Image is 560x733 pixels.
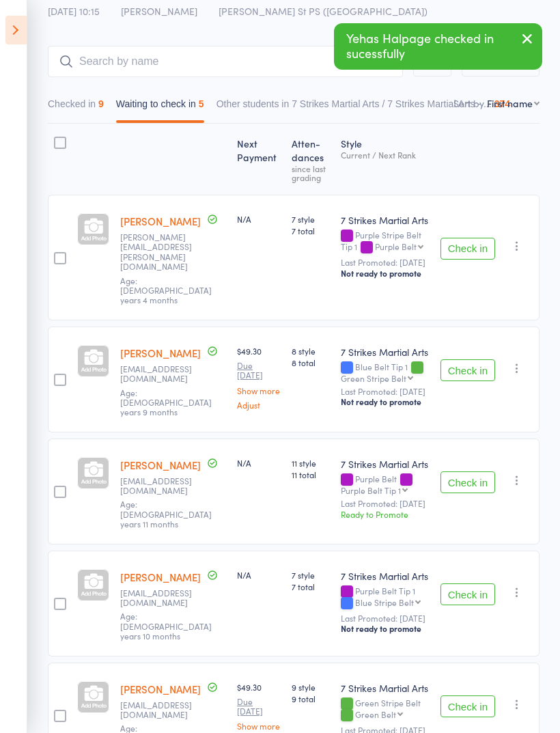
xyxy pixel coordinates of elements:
div: Not ready to promote [341,623,430,634]
span: Age: [DEMOGRAPHIC_DATA] years 9 months [120,387,212,418]
small: Krs323@hotmail.com [120,364,209,384]
span: 9 style [292,681,330,693]
div: Next Payment [232,130,286,189]
div: Purple Stripe Belt Tip 1 [341,230,430,253]
a: [PERSON_NAME] [120,458,201,472]
div: N/A [237,213,281,225]
small: trishabayliss@hotmail.com [120,476,209,496]
a: Adjust [237,400,281,409]
small: Last Promoted: [DATE] [341,258,430,267]
div: Green Belt [355,710,396,719]
span: 9 total [292,693,330,704]
small: Last Promoted: [DATE] [341,499,430,508]
div: $49.30 [237,345,281,409]
a: Show more [237,386,281,395]
button: Waiting to check in5 [116,92,204,123]
button: Check in [440,238,495,260]
a: [PERSON_NAME] [120,570,201,584]
span: Age: [DEMOGRAPHIC_DATA] years 4 months [120,275,212,306]
small: conrad@taranto.tv [120,232,209,272]
div: Ready to Promote [341,508,430,520]
div: Blue Stripe Belt [355,598,414,607]
div: Purple Belt Tip 1 [341,586,430,609]
div: 7 Strikes Martial Arts [341,681,430,695]
div: 7 Strikes Martial Arts [341,457,430,471]
span: Age: [DEMOGRAPHIC_DATA] years 11 months [120,498,212,529]
div: 5 [199,98,204,109]
span: [PERSON_NAME] St PS ([GEOGRAPHIC_DATA]) [219,4,428,18]
span: 7 style [292,569,330,581]
a: [PERSON_NAME] [120,346,201,360]
small: Due [DATE] [237,361,281,381]
div: Green Stripe Belt [341,374,406,383]
div: Current / Next Rank [341,150,430,159]
div: First name [487,96,533,110]
a: [PERSON_NAME] [120,214,201,228]
span: Age: [DEMOGRAPHIC_DATA] years 10 months [120,610,212,641]
span: 7 total [292,581,330,592]
div: 7 Strikes Martial Arts [341,213,430,227]
div: Purple Belt [341,474,430,495]
span: [PERSON_NAME] [121,4,197,18]
input: Search by name [48,46,403,77]
button: Other students in 7 Strikes Martial Arts / 7 Strikes Martial Arts - ...374 [216,92,510,123]
small: gloria_giaconia@hotmail.com [120,588,209,608]
small: yaelyud@gmail.com [120,700,209,720]
div: N/A [237,569,281,581]
div: Style [335,130,435,189]
a: Show more [237,721,281,730]
small: Last Promoted: [DATE] [341,387,430,396]
div: 9 [98,98,104,109]
span: 11 style [292,457,330,469]
div: 7 Strikes Martial Arts [341,345,430,359]
label: Sort by [453,96,484,110]
span: 8 total [292,357,330,368]
div: Atten­dances [286,130,335,189]
button: Checked in9 [48,92,104,123]
div: Purple Belt Tip 1 [341,486,401,495]
div: Green Stripe Belt [341,698,430,721]
a: [PERSON_NAME] [120,682,201,696]
div: Not ready to promote [341,396,430,407]
div: N/A [237,457,281,469]
span: 7 total [292,225,330,236]
span: 7 style [292,213,330,225]
div: Not ready to promote [341,268,430,279]
div: Blue Belt Tip 1 [341,362,430,383]
button: Check in [440,359,495,381]
div: Purple Belt [375,242,417,251]
span: 11 total [292,469,330,480]
span: [DATE] 10:15 [48,4,100,18]
button: Check in [440,583,495,605]
span: 8 style [292,345,330,357]
small: Last Promoted: [DATE] [341,613,430,623]
div: since last grading [292,164,330,182]
small: Due [DATE] [237,697,281,717]
button: Check in [440,471,495,493]
div: Yehas Halpage checked in sucessfully [334,23,542,70]
div: 7 Strikes Martial Arts [341,569,430,583]
button: Check in [440,695,495,717]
